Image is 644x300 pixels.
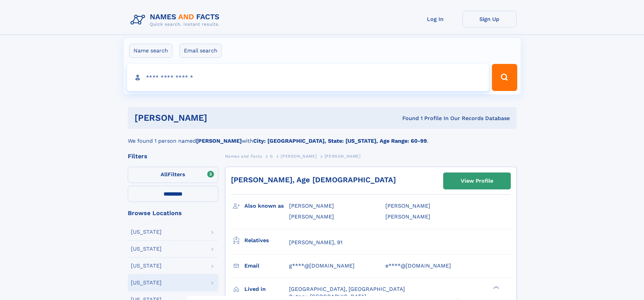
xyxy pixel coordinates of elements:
[244,235,289,246] h3: Relatives
[128,167,218,183] label: Filters
[128,11,225,29] img: Logo Names and Facts
[131,229,162,235] div: [US_STATE]
[281,154,317,159] span: [PERSON_NAME]
[180,44,222,58] label: Email search
[244,260,289,272] h3: Email
[161,171,168,178] span: All
[462,11,517,27] a: Sign Up
[461,173,493,189] div: View Profile
[129,44,172,58] label: Name search
[492,64,517,91] button: Search Button
[196,138,242,144] b: [PERSON_NAME]
[131,263,162,269] div: [US_STATE]
[492,285,500,290] div: ❯
[131,246,162,252] div: [US_STATE]
[244,283,289,295] h3: Lived in
[270,154,273,159] span: G
[325,154,361,159] span: [PERSON_NAME]
[244,200,289,212] h3: Also known as
[289,239,342,246] a: [PERSON_NAME], 91
[128,153,218,159] div: Filters
[289,213,334,220] span: [PERSON_NAME]
[289,293,366,300] span: Putney, [GEOGRAPHIC_DATA]
[231,176,396,184] a: [PERSON_NAME], Age [DEMOGRAPHIC_DATA]
[305,115,510,122] div: Found 1 Profile In Our Records Database
[135,114,305,122] h1: [PERSON_NAME]
[385,203,430,209] span: [PERSON_NAME]
[408,11,462,27] a: Log In
[131,280,162,285] div: [US_STATE]
[127,64,489,91] input: search input
[253,138,427,144] b: City: [GEOGRAPHIC_DATA], State: [US_STATE], Age Range: 60-99
[385,213,430,220] span: [PERSON_NAME]
[128,210,218,216] div: Browse Locations
[289,286,405,292] span: [GEOGRAPHIC_DATA], [GEOGRAPHIC_DATA]
[289,203,334,209] span: [PERSON_NAME]
[270,152,273,160] a: G
[128,129,517,145] div: We found 1 person named with .
[225,152,262,160] a: Names and Facts
[444,173,510,189] a: View Profile
[281,152,317,160] a: [PERSON_NAME]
